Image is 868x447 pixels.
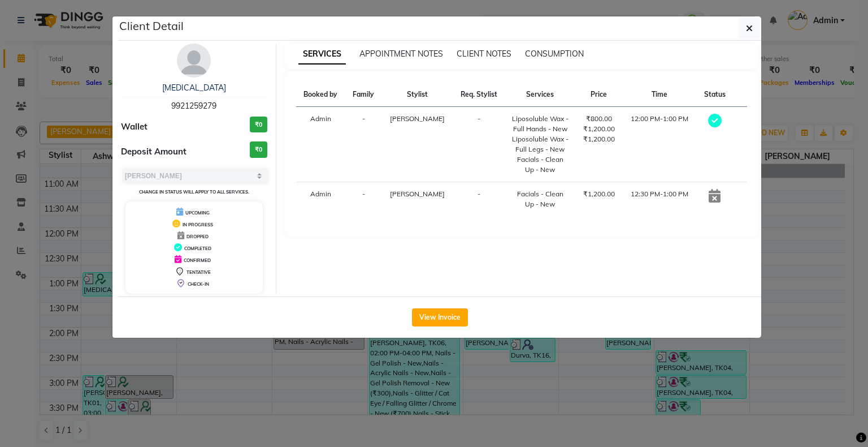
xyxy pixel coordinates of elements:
[296,83,345,107] th: Booked by
[512,154,569,175] div: Facials - Clean Up - New
[381,83,453,107] th: Stylist
[453,83,505,107] th: Req. Stylist
[121,121,147,134] span: Wallet
[505,83,576,107] th: Services
[412,308,468,326] button: View Invoice
[582,124,615,134] div: ₹1,200.00
[184,257,211,263] span: CONFIRMED
[623,107,697,182] td: 12:00 PM-1:00 PM
[345,107,381,182] td: -
[177,44,211,78] img: avatar
[359,49,443,59] span: APPOINTMENT NOTES
[298,44,346,65] span: SERVICES
[186,269,211,275] span: TENTATIVE
[623,182,697,217] td: 12:30 PM-1:00 PM
[582,134,615,144] div: ₹1,200.00
[121,145,186,158] span: Deposit Amount
[185,210,210,216] span: UPCOMING
[525,49,584,59] span: CONSUMPTION
[119,18,184,35] h5: Client Detail
[582,189,615,199] div: ₹1,200.00
[183,222,213,227] span: IN PROGRESS
[345,182,381,217] td: -
[250,141,267,158] h3: ₹0
[697,83,733,107] th: Status
[184,246,211,251] span: COMPLETED
[345,83,381,107] th: Family
[171,101,216,111] span: 9921259279
[453,107,505,182] td: -
[575,83,622,107] th: Price
[139,189,249,195] small: Change in status will apply to all services.
[390,114,445,123] span: [PERSON_NAME]
[250,117,267,133] h3: ₹0
[512,114,569,134] div: Liposoluble Wax - Full Hands - New
[296,107,345,182] td: Admin
[186,234,209,239] span: DROPPED
[457,49,511,59] span: CLIENT NOTES
[582,114,615,124] div: ₹800.00
[188,281,209,287] span: CHECK-IN
[623,83,697,107] th: Time
[162,83,226,93] a: [MEDICAL_DATA]
[390,190,445,198] span: [PERSON_NAME]
[512,134,569,154] div: Liposoluble Wax - Full Legs - New
[512,189,569,209] div: Facials - Clean Up - New
[296,182,345,217] td: Admin
[453,182,505,217] td: -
